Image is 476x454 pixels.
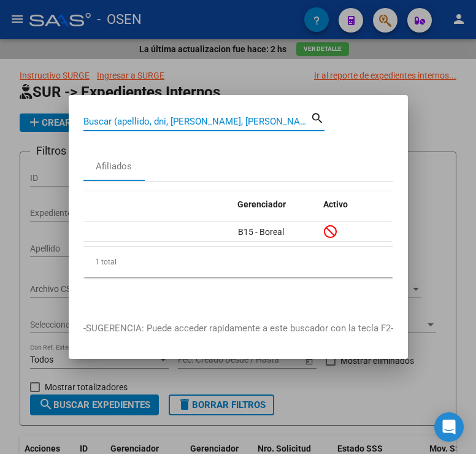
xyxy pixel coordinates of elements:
p: -SUGERENCIA: Puede acceder rapidamente a este buscador con la tecla F2- [83,321,393,336]
div: 1 total [83,247,393,277]
div: Afiliados [96,160,132,174]
datatable-header-cell: Gerenciador [232,191,318,218]
datatable-header-cell: Activo [318,191,392,218]
mat-icon: search [310,110,324,125]
span: Activo [323,199,348,209]
span: B15 - Boreal [238,227,284,237]
div: Open Intercom Messenger [434,412,464,442]
span: Gerenciador [237,199,286,209]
